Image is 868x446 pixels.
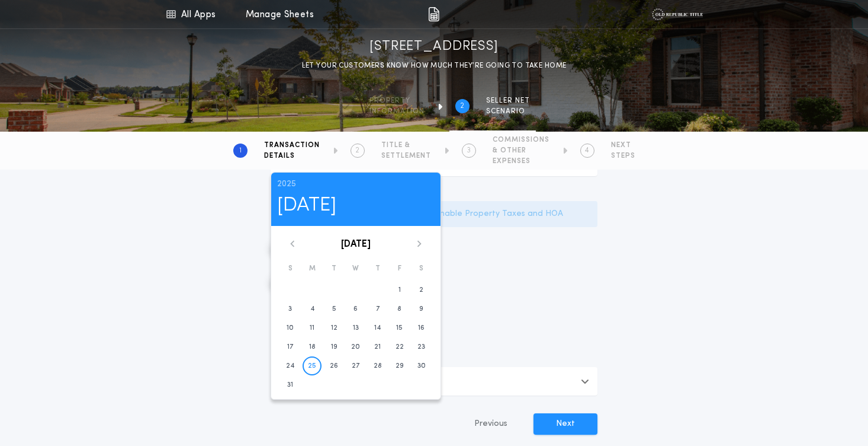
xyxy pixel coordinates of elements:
[381,151,431,161] span: SETTLEMENT
[352,361,359,371] time: 27
[281,300,300,318] button: 3
[281,375,300,394] button: 31
[279,262,301,276] div: S
[419,285,423,295] time: 2
[308,361,316,371] time: 25
[353,323,359,333] time: 13
[264,151,320,161] span: DETAILS
[324,356,343,375] button: 26
[493,135,549,145] span: COMMISSIONS
[346,300,365,318] button: 6
[281,356,300,375] button: 24
[341,237,371,251] button: [DATE]
[287,342,293,352] time: 17
[417,361,426,371] time: 30
[331,323,337,333] time: 12
[310,323,314,333] time: 11
[412,356,431,375] button: 30
[412,337,431,356] button: 23
[486,96,530,106] span: SELLER NET
[353,304,358,314] time: 6
[412,300,431,318] button: 9
[303,318,322,337] button: 11
[611,141,635,150] span: NEXT
[346,337,365,356] button: 20
[410,262,432,276] div: S
[346,318,365,337] button: 13
[351,342,360,352] time: 20
[368,356,387,375] button: 28
[332,304,336,314] time: 5
[368,337,387,356] button: 21
[309,342,316,352] time: 18
[376,304,380,314] time: 7
[287,380,293,390] time: 31
[388,262,410,276] div: F
[390,281,409,300] button: 1
[369,37,499,56] h1: [STREET_ADDRESS]
[239,146,242,155] h2: 1
[611,151,635,161] span: STEPS
[390,300,409,318] button: 8
[287,323,294,333] time: 10
[281,318,300,337] button: 10
[303,300,322,318] button: 4
[324,337,343,356] button: 19
[368,318,387,337] button: 14
[264,141,320,150] span: TRANSACTION
[286,361,294,371] time: 24
[398,285,401,295] time: 1
[310,304,314,314] time: 4
[419,304,423,314] time: 9
[412,318,431,337] button: 16
[277,190,435,221] h1: [DATE]
[281,337,300,356] button: 17
[396,323,403,333] time: 15
[428,7,439,21] img: img
[323,262,345,276] div: T
[374,342,381,352] time: 21
[418,323,425,333] time: 16
[417,342,425,352] time: 23
[302,60,567,72] p: LET YOUR CUSTOMERS KNOW HOW MUCH THEY’RE GOING TO TAKE HOME
[369,96,425,106] span: Property
[533,413,597,435] button: Next
[288,304,292,314] time: 3
[467,146,471,155] h2: 3
[390,356,409,375] button: 29
[369,107,425,116] span: information
[585,146,589,155] h2: 4
[397,304,401,314] time: 8
[493,157,549,166] span: EXPENSES
[345,262,367,276] div: W
[331,342,337,352] time: 19
[396,361,404,371] time: 29
[355,146,359,155] h2: 2
[396,342,404,352] time: 22
[652,8,703,20] img: vs-icon
[324,300,343,318] button: 5
[330,361,338,371] time: 26
[324,318,343,337] button: 12
[367,262,388,276] div: T
[301,262,323,276] div: M
[303,337,322,356] button: 18
[303,356,322,375] button: 25
[412,281,431,300] button: 2
[460,101,464,111] h2: 2
[486,107,530,116] span: SCENARIO
[493,146,549,155] span: & OTHER
[390,337,409,356] button: 22
[374,323,381,333] time: 14
[381,141,431,150] span: TITLE &
[374,361,382,371] time: 28
[368,300,387,318] button: 7
[451,413,531,435] button: Previous
[346,356,365,375] button: 27
[390,318,409,337] button: 15
[277,179,435,190] p: 2025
